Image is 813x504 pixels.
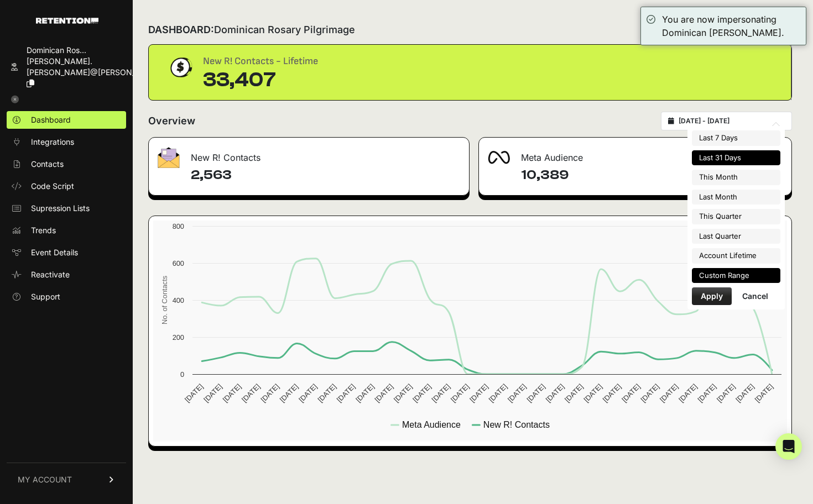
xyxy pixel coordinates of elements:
span: Contacts [31,159,64,170]
text: [DATE] [240,382,262,404]
span: Support [31,291,60,302]
li: Account Lifetime [692,248,780,264]
span: Reactivate [31,269,70,280]
div: 33,407 [203,69,318,91]
span: Trends [31,225,56,236]
text: [DATE] [582,382,603,404]
h4: 10,389 [521,166,783,184]
div: You are now impersonating Dominican [PERSON_NAME]. [662,13,800,39]
text: [DATE] [525,382,546,404]
text: No. of Contacts [160,276,169,324]
a: MY ACCOUNT [7,463,126,496]
button: Apply [692,287,732,305]
h2: Overview [148,113,195,129]
text: [DATE] [677,382,699,404]
text: [DATE] [601,382,623,404]
img: fa-meta-2f981b61bb99beabf952f7030308934f19ce035c18b003e963880cc3fabeebb7.png [488,151,510,164]
text: 200 [173,333,184,342]
a: Reactivate [7,266,126,283]
li: Last 7 Days [692,130,780,146]
text: 600 [173,259,184,267]
text: [DATE] [202,382,223,404]
img: Retention.com [36,18,98,24]
text: [DATE] [620,382,642,404]
text: [DATE] [259,382,280,404]
text: [DATE] [468,382,489,404]
text: [DATE] [335,382,357,404]
text: [DATE] [734,382,755,404]
h4: 2,563 [191,166,460,184]
div: Open Intercom Messenger [775,433,802,460]
a: Supression Lists [7,200,126,217]
li: Last 31 Days [692,150,780,166]
span: Code Script [31,181,74,192]
text: [DATE] [373,382,395,404]
span: Integrations [31,136,74,148]
text: 800 [173,222,184,230]
text: [DATE] [658,382,680,404]
text: [DATE] [392,382,414,404]
text: [DATE] [639,382,661,404]
text: [DATE] [563,382,585,404]
a: Integrations [7,133,126,151]
img: dollar-coin-05c43ed7efb7bc0c12610022525b4bbbb207c7efeef5aecc26f025e68dcafac9.png [166,54,194,81]
text: [DATE] [411,382,432,404]
a: Dominican Ros... [PERSON_NAME].[PERSON_NAME]@[PERSON_NAME]... [7,41,126,92]
button: Cancel [733,287,777,305]
text: [DATE] [506,382,528,404]
text: [DATE] [544,382,566,404]
text: 0 [180,370,184,379]
text: [DATE] [278,382,300,404]
span: Supression Lists [31,203,90,214]
span: Event Details [31,247,78,258]
span: Dashboard [31,114,71,125]
li: This Quarter [692,209,780,224]
span: [PERSON_NAME].[PERSON_NAME]@[PERSON_NAME]... [27,56,168,77]
a: Event Details [7,244,126,261]
li: Custom Range [692,268,780,283]
text: [DATE] [297,382,319,404]
a: Dashboard [7,111,126,129]
div: Dominican Ros... [27,45,168,56]
text: New R! Contacts [483,420,550,429]
li: Last Month [692,190,780,205]
text: [DATE] [354,382,376,404]
a: Code Script [7,177,126,195]
li: This Month [692,170,780,185]
img: fa-envelope-19ae18322b30453b285274b1b8af3d052b27d846a4fbe8435d1a52b978f639a2.png [158,147,180,168]
h2: DASHBOARD: [148,22,355,38]
span: MY ACCOUNT [18,474,72,485]
text: 400 [173,296,184,305]
text: [DATE] [449,382,471,404]
span: Dominican Rosary Pilgrimage [214,24,355,35]
a: Support [7,288,126,306]
div: New R! Contacts [149,138,469,171]
text: [DATE] [221,382,243,404]
text: Meta Audience [402,420,461,429]
a: Trends [7,222,126,239]
text: [DATE] [430,382,452,404]
text: [DATE] [487,382,509,404]
text: [DATE] [696,382,718,404]
text: [DATE] [316,382,338,404]
text: [DATE] [183,382,205,404]
text: [DATE] [753,382,775,404]
text: [DATE] [715,382,737,404]
div: Meta Audience [479,138,791,171]
a: Contacts [7,155,126,173]
li: Last Quarter [692,229,780,244]
div: New R! Contacts - Lifetime [203,54,318,69]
